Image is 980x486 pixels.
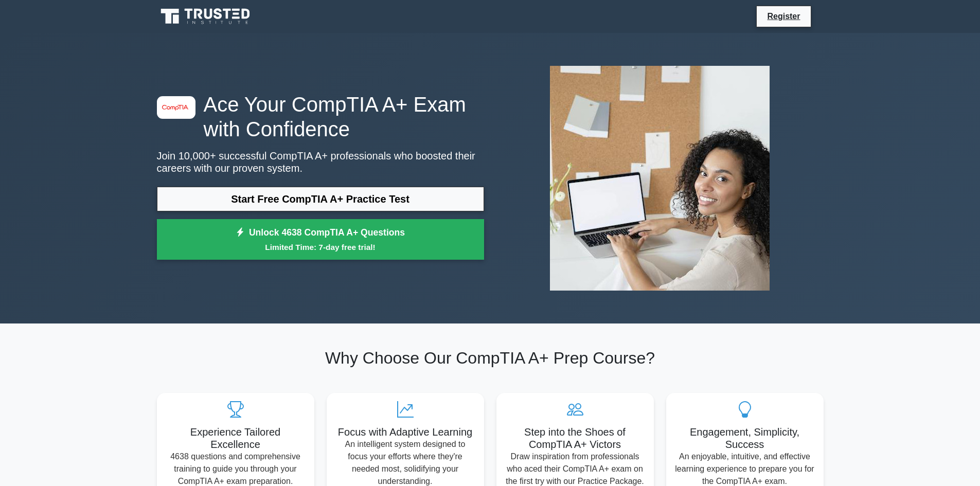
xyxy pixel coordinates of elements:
a: Register [761,10,806,23]
p: Join 10,000+ successful CompTIA A+ professionals who boosted their careers with our proven system. [157,150,484,174]
a: Unlock 4638 CompTIA A+ QuestionsLimited Time: 7-day free trial! [157,219,484,260]
small: Limited Time: 7-day free trial! [170,241,471,253]
h2: Why Choose Our CompTIA A+ Prep Course? [157,348,824,368]
h5: Focus with Adaptive Learning [335,426,476,438]
h1: Ace Your CompTIA A+ Exam with Confidence [157,92,484,141]
h5: Engagement, Simplicity, Success [674,426,815,451]
h5: Experience Tailored Excellence [165,426,306,451]
h5: Step into the Shoes of CompTIA A+ Victors [505,426,646,451]
a: Start Free CompTIA A+ Practice Test [157,187,484,211]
